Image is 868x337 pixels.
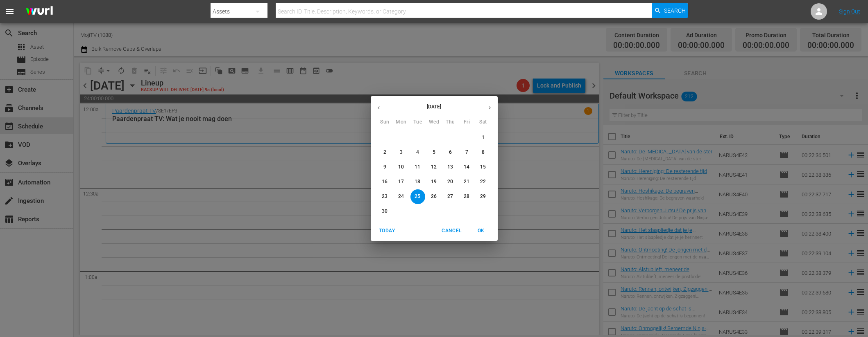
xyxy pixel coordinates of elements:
[382,208,388,215] p: 30
[443,145,458,160] button: 6
[410,175,425,189] button: 18
[377,227,397,235] span: Today
[394,145,409,160] button: 3
[394,160,409,175] button: 10
[664,3,686,18] span: Search
[378,118,392,126] span: Sun
[438,224,465,238] button: Cancel
[416,149,419,156] p: 4
[387,103,482,110] p: [DATE]
[394,175,409,189] button: 17
[476,130,491,145] button: 1
[427,160,442,175] button: 12
[410,189,425,204] button: 25
[383,149,386,156] p: 2
[464,178,469,185] p: 21
[476,189,491,204] button: 29
[400,149,403,156] p: 3
[482,134,485,141] p: 1
[378,189,392,204] button: 23
[415,193,420,200] p: 25
[415,164,420,171] p: 11
[460,145,474,160] button: 7
[447,193,453,200] p: 27
[382,178,388,185] p: 16
[443,189,458,204] button: 27
[410,145,425,160] button: 4
[447,178,453,185] p: 20
[398,164,404,171] p: 10
[427,175,442,189] button: 19
[394,118,409,126] span: Mon
[442,227,461,235] span: Cancel
[398,178,404,185] p: 17
[839,8,860,15] a: Sign Out
[383,164,386,171] p: 9
[443,118,458,126] span: Thu
[5,7,15,16] span: menu
[398,193,404,200] p: 24
[427,118,442,126] span: Wed
[378,204,392,219] button: 30
[427,189,442,204] button: 26
[460,175,474,189] button: 21
[476,175,491,189] button: 22
[460,189,474,204] button: 28
[460,118,474,126] span: Fri
[410,160,425,175] button: 11
[443,160,458,175] button: 13
[410,118,425,126] span: Tue
[476,118,491,126] span: Sat
[433,149,435,156] p: 5
[480,193,486,200] p: 29
[447,164,453,171] p: 13
[464,164,469,171] p: 14
[476,160,491,175] button: 15
[482,149,485,156] p: 8
[476,145,491,160] button: 8
[449,149,452,156] p: 6
[374,224,400,238] button: Today
[471,227,491,235] span: OK
[465,149,468,156] p: 7
[415,178,420,185] p: 18
[431,178,437,185] p: 19
[20,2,59,21] img: ans4CAIJ8jUAAAAAAAAAAAAAAAAAAAAAAAAgQb4GAAAAAAAAAAAAAAAAAAAAAAAAJMjXAAAAAAAAAAAAAAAAAAAAAAAAgAT5G...
[382,193,388,200] p: 23
[468,224,494,238] button: OK
[460,160,474,175] button: 14
[394,189,409,204] button: 24
[378,145,392,160] button: 2
[378,160,392,175] button: 9
[378,175,392,189] button: 16
[431,164,437,171] p: 12
[427,145,442,160] button: 5
[480,178,486,185] p: 22
[443,175,458,189] button: 20
[480,164,486,171] p: 15
[464,193,469,200] p: 28
[431,193,437,200] p: 26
